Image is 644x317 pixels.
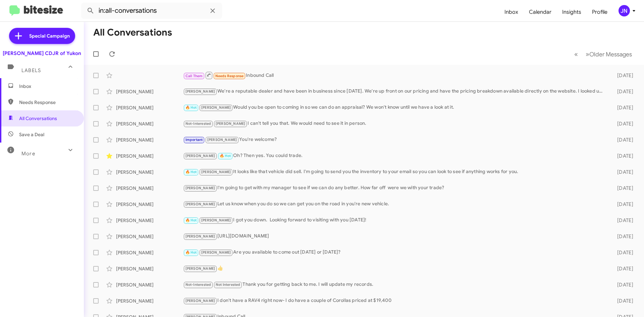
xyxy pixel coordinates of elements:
span: [PERSON_NAME] [185,299,215,303]
span: [PERSON_NAME] [207,138,237,142]
span: [PERSON_NAME] [201,105,231,110]
div: [DATE] [606,169,639,175]
div: [PERSON_NAME] [116,185,183,192]
div: [DATE] [606,249,639,256]
span: Not-Interested [185,121,211,126]
a: Calendar [524,2,557,22]
div: [DATE] [606,137,639,143]
span: Not Interested [216,282,240,287]
div: [DATE] [606,281,639,288]
div: [PERSON_NAME] [116,104,183,111]
span: [PERSON_NAME] [201,218,231,222]
div: I can't tell you that. We would need to see it in person. [183,120,606,127]
span: Important [185,138,203,142]
span: [PERSON_NAME] [185,89,215,94]
div: I don't have a RAV4 right now- I do have a couple of Corollas priced at $19,400 [183,297,606,305]
span: Special Campaign [29,33,70,39]
div: [DATE] [606,72,639,79]
div: [DATE] [606,201,639,208]
div: Inbound Call [183,71,606,80]
div: [PERSON_NAME] [116,120,183,127]
div: [DATE] [606,153,639,159]
span: 🔥 Hot [185,170,197,174]
span: Older Messages [589,51,632,58]
div: I'm going to get with my manager to see if we can do any better. How far off were we with your tr... [183,184,606,192]
span: [PERSON_NAME] [201,170,231,174]
span: Call Them [185,74,203,78]
div: [PERSON_NAME] [116,233,183,240]
div: We're a reputable dealer and have been in business since [DATE]. We're up front on our pricing an... [183,88,606,95]
span: Needs Response [19,99,76,106]
div: [DATE] [606,104,639,111]
span: [PERSON_NAME] [185,202,215,206]
div: [DATE] [606,298,639,304]
span: [PERSON_NAME] [185,266,215,271]
div: Thank you for getting back to me. I will update my records. [183,281,606,288]
span: More [21,151,35,157]
span: Save a Deal [19,131,44,138]
div: [DATE] [606,120,639,127]
span: All Conversations [19,115,57,122]
div: Let us know when you do so we can get you on the road in you're new vehicle. [183,200,606,208]
div: Oh? Then yes. You could trade. [183,152,606,160]
div: Are you available to come out [DATE] or [DATE]? [183,249,606,256]
span: [PERSON_NAME] [201,250,231,255]
button: Next [582,47,636,61]
div: [PERSON_NAME] [116,201,183,208]
span: 🔥 Hot [220,154,231,158]
div: [URL][DOMAIN_NAME] [183,232,606,240]
div: Would you be open to coming in so we can do an appraisal? We won't know until we have a look at it. [183,104,606,111]
span: 🔥 Hot [185,250,197,255]
div: [DATE] [606,88,639,95]
div: [PERSON_NAME] [116,169,183,175]
button: Previous [570,47,582,61]
div: I got you down. Looking forward to visiting with you [DATE]! [183,216,606,224]
div: [PERSON_NAME] [116,88,183,95]
span: Labels [21,67,41,73]
div: [PERSON_NAME] [116,281,183,288]
span: [PERSON_NAME] [185,234,215,239]
span: [PERSON_NAME] [216,121,246,126]
a: Inbox [499,2,524,22]
div: [DATE] [606,185,639,192]
span: « [574,50,578,58]
button: JN [613,5,637,16]
nav: Page navigation example [571,47,636,61]
span: 🔥 Hot [185,105,197,110]
span: Not-Interested [185,282,211,287]
a: Insights [557,2,587,22]
h1: All Conversations [93,27,172,38]
span: » [586,50,589,58]
div: [DATE] [606,265,639,272]
div: [PERSON_NAME] [116,217,183,224]
div: It looks like that vehicle did sell. I'm going to send you the inventory to your email so you can... [183,168,606,176]
span: [PERSON_NAME] [185,186,215,190]
div: [PERSON_NAME] [116,298,183,304]
span: 🔥 Hot [185,218,197,222]
div: [DATE] [606,217,639,224]
a: Special Campaign [9,28,75,44]
div: [PERSON_NAME] [116,265,183,272]
a: Profile [587,2,613,22]
div: JN [619,5,630,16]
div: [PERSON_NAME] [116,153,183,159]
div: [DATE] [606,233,639,240]
span: Inbox [19,83,76,90]
div: You're welcome? [183,136,606,144]
div: [PERSON_NAME] [116,137,183,143]
div: 👍 [183,265,606,272]
span: Needs Response [215,74,244,78]
span: [PERSON_NAME] [185,154,215,158]
input: Search [81,3,222,19]
div: [PERSON_NAME] [116,249,183,256]
div: [PERSON_NAME] CDJR of Yukon [3,50,81,57]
